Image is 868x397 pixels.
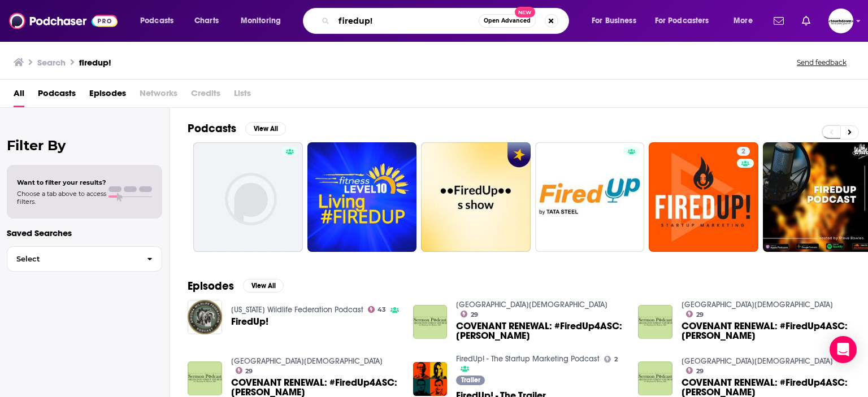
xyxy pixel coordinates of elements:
span: 2 [741,146,745,158]
span: Credits [191,84,220,107]
span: For Podcasters [655,13,709,29]
input: Search podcasts, credits, & more... [334,12,479,30]
span: 29 [245,369,253,374]
span: Open Advanced [484,18,531,24]
img: FiredUp! - The Trailer [413,362,448,396]
span: Lists [234,84,251,107]
span: New [515,7,535,18]
span: Trailer [461,377,480,383]
span: COVENANT RENEWAL: #FiredUp4ASC: [PERSON_NAME] [231,378,400,397]
span: COVENANT RENEWAL: #FiredUp4ASC: [PERSON_NAME] [456,321,624,341]
span: COVENANT RENEWAL: #FiredUp4ASC: [PERSON_NAME] [682,321,850,341]
span: Charts [194,13,219,29]
img: COVENANT RENEWAL: #FiredUp4ASC: Robert Holley [638,305,672,339]
h3: firedup! [79,57,111,68]
span: Select [7,255,138,263]
span: COVENANT RENEWAL: #FiredUp4ASC: [PERSON_NAME] [682,378,850,397]
a: EpisodesView All [188,279,284,293]
div: Search podcasts, credits, & more... [314,8,580,34]
h2: Podcasts [188,121,236,136]
span: 29 [696,312,704,317]
a: FiredUp! [231,317,268,326]
a: 29 [236,367,253,374]
span: For Business [592,13,636,29]
button: Show profile menu [828,8,853,33]
img: COVENANT RENEWAL: #FiredUp4ASC: Deb Pontes [188,361,222,396]
span: Logged in as jvervelde [828,8,853,33]
img: User Profile [828,8,853,33]
span: 43 [377,307,386,312]
span: Networks [140,84,177,107]
button: Send feedback [793,58,850,67]
a: PodcastsView All [188,121,286,136]
button: Open AdvancedNew [479,14,536,28]
a: Arlington Street Church [682,300,833,309]
img: Podchaser - Follow, Share and Rate Podcasts [9,10,118,32]
a: Arlington Street Church [682,356,833,366]
button: open menu [648,12,726,30]
a: 43 [368,306,387,313]
img: COVENANT RENEWAL: #FiredUp4ASC: Jonah Beukman [413,305,448,339]
a: Arlington Street Church [456,300,607,309]
button: Select [7,246,162,272]
button: View All [245,122,286,136]
span: 29 [696,369,704,374]
a: COVENANT RENEWAL: #FiredUp4ASC: Robert Holley [682,321,850,341]
a: 2 [649,142,758,252]
a: 29 [686,311,704,317]
a: Podcasts [38,84,76,107]
a: Show notifications dropdown [769,11,788,30]
a: All [14,84,24,107]
button: open menu [726,12,767,30]
a: 29 [461,311,478,317]
a: Arlington Street Church [231,356,383,366]
a: Arizona Wildlife Federation Podcast [231,305,363,315]
button: View All [243,279,284,293]
h2: Episodes [188,279,234,293]
span: Podcasts [140,13,173,29]
span: Want to filter your results? [17,178,106,186]
span: Monitoring [241,13,281,29]
a: Episodes [89,84,126,107]
a: Show notifications dropdown [797,11,815,30]
a: 2 [737,147,750,156]
h3: Search [37,57,66,68]
a: FiredUp! - The Startup Marketing Podcast [456,354,600,364]
button: open menu [584,12,650,30]
span: 2 [614,357,618,362]
span: 29 [471,312,478,317]
a: Charts [187,12,225,30]
div: Open Intercom Messenger [830,336,857,363]
span: More [734,13,753,29]
a: COVENANT RENEWAL: #FiredUp4ASC: Deb Pontes [231,378,400,397]
a: 29 [686,367,704,374]
img: COVENANT RENEWAL: #FiredUp4ASC: John O'Connor [638,361,672,396]
button: open menu [233,12,296,30]
a: 2 [604,356,618,363]
span: Choose a tab above to access filters. [17,190,106,206]
p: Saved Searches [7,228,162,238]
img: FiredUp! [188,300,222,334]
button: open menu [132,12,188,30]
a: COVENANT RENEWAL: #FiredUp4ASC: John O'Connor [682,378,850,397]
h2: Filter By [7,137,162,154]
a: COVENANT RENEWAL: #FiredUp4ASC: Jonah Beukman [456,321,624,341]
